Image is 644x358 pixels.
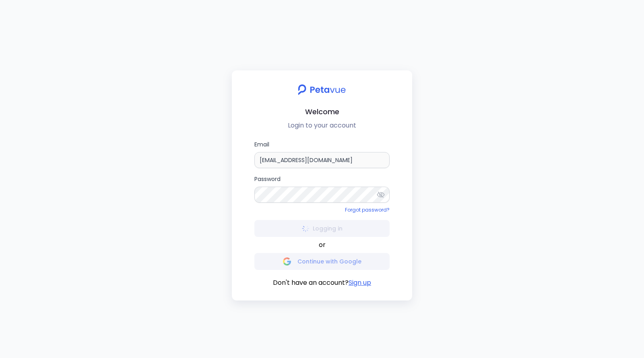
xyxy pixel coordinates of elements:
span: Don't have an account? [273,278,349,288]
span: or [319,240,326,250]
img: petavue logo [293,80,351,99]
label: Password [254,175,390,202]
h2: Welcome [238,106,406,117]
p: Login to your account [238,121,406,130]
button: Sign up [349,278,371,288]
label: Email [254,140,390,168]
a: Forgot password? [345,206,390,213]
input: Password [254,187,390,202]
input: Email [254,152,390,168]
